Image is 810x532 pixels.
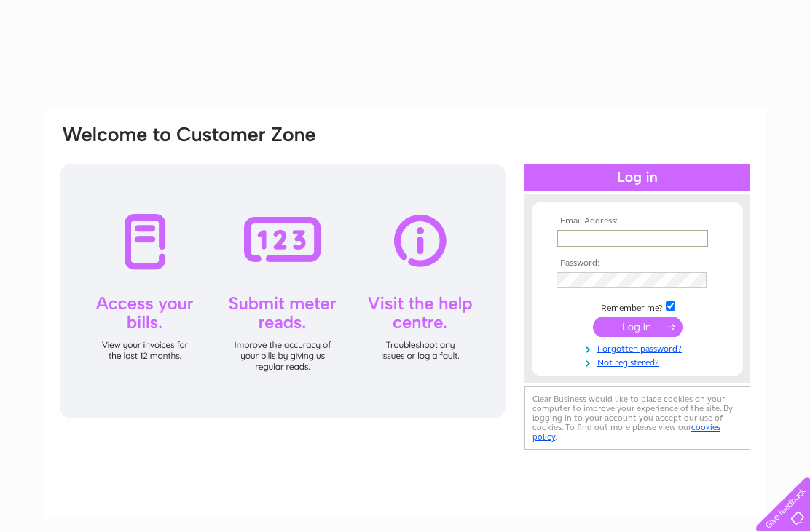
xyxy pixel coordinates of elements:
input: Submit [593,317,683,337]
a: cookies policy [532,422,720,442]
a: Forgotten password? [557,341,722,354]
a: Not registered? [557,354,722,368]
div: Clear Business would like to place cookies on your computer to improve your experience of the sit... [524,386,750,450]
td: Remember me? [553,299,722,314]
th: Email Address: [553,216,722,226]
th: Password: [553,258,722,269]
